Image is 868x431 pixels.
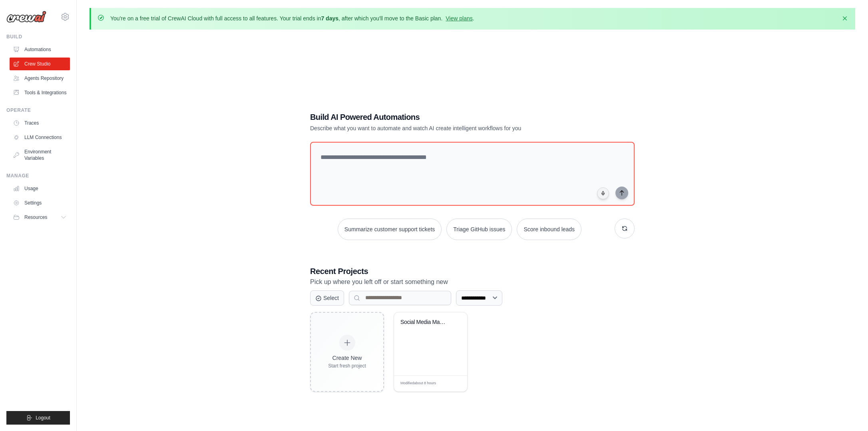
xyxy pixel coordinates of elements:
[338,218,442,240] button: Summarize customer support tickets
[321,15,338,22] strong: 7 days
[10,43,70,56] a: Automations
[10,86,70,99] a: Tools & Integrations
[6,11,46,23] img: Logo
[10,197,70,209] a: Settings
[6,107,70,113] div: Operate
[310,290,344,306] button: Select
[10,182,70,195] a: Usage
[6,173,70,179] div: Manage
[24,214,47,220] span: Resources
[310,111,579,123] h1: Build AI Powered Automations
[10,145,70,165] a: Environment Variables
[6,411,70,425] button: Logout
[446,218,512,240] button: Triage GitHub issues
[10,117,70,129] a: Traces
[400,381,436,386] span: Modified about 8 hours
[310,124,579,132] p: Describe what you want to automate and watch AI create intelligent workflows for you
[446,15,472,22] a: View plans
[10,211,70,224] button: Resources
[6,34,70,40] div: Build
[310,277,635,287] p: Pick up where you left off or start something new
[310,266,635,277] h3: Recent Projects
[328,354,366,362] div: Create New
[400,319,449,326] div: Social Media Management Automation
[517,218,581,240] button: Score inbound leads
[328,363,366,369] div: Start fresh project
[10,72,70,85] a: Agents Repository
[597,187,609,199] button: Click to speak your automation idea
[448,381,455,387] span: Edit
[10,58,70,70] a: Crew Studio
[110,14,474,22] p: You're on a free trial of CrewAI Cloud with full access to all features. Your trial ends in , aft...
[36,415,50,421] span: Logout
[615,218,635,238] button: Get new suggestions
[10,131,70,144] a: LLM Connections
